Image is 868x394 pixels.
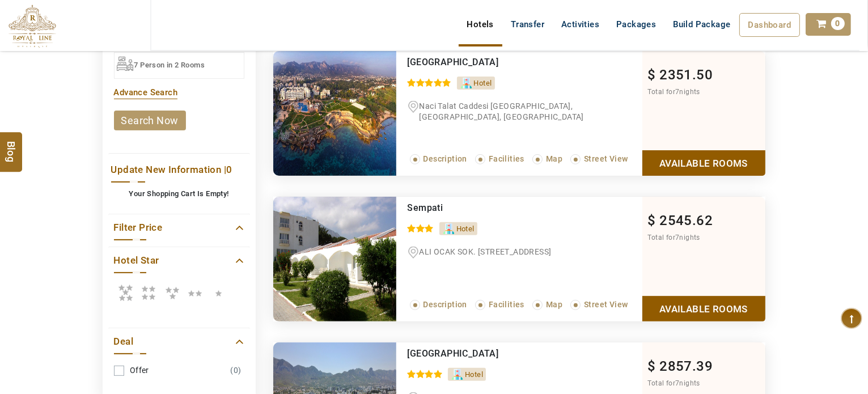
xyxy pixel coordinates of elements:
span: 2857.39 [659,358,713,374]
span: Hotel [474,79,492,87]
span: Dashboard [748,20,791,30]
span: Description [424,154,467,163]
a: 0 [806,13,851,36]
span: Facilities [489,300,524,309]
div: Oscar Resort Hotel [408,348,595,359]
span: Facilities [489,154,524,163]
b: Your Shopping Cart Is Empty! [129,189,228,198]
a: Show Rooms [642,296,765,321]
span: $ [648,213,656,228]
a: Offer(0) [114,360,244,381]
a: Sempati [408,202,443,213]
span: 7 [675,88,679,96]
a: Update New Information |0 [111,162,247,177]
a: Hotel Star [114,253,244,268]
span: Total for nights [648,234,700,242]
div: Sempati [408,202,595,214]
span: ALI OCAK SOK. [STREET_ADDRESS] [420,247,552,256]
img: The Royal Line Holidays [9,5,56,48]
a: Advance Search [114,87,178,98]
a: search now [114,111,186,130]
span: $ [648,358,656,374]
a: Filter Price [114,220,244,235]
span: Blog [4,141,19,151]
span: 2545.62 [659,213,713,228]
span: Hotel [465,370,483,379]
span: 0 [226,164,232,175]
span: (0) [227,365,244,375]
img: 48d334b24ece71fec90ca311bb88cafd90374a33.jpeg [273,51,396,176]
a: Packages [608,13,664,36]
span: Description [424,300,467,309]
a: [GEOGRAPHIC_DATA] [408,348,499,359]
a: Hotels [459,13,502,36]
span: 7 [675,234,679,242]
span: 0 [831,17,845,30]
a: Build Package [664,13,739,36]
a: Show Rooms [642,150,765,176]
span: 7 [675,379,679,387]
span: Street View [584,300,628,309]
a: Deal [114,334,244,349]
img: 1bc11c0d0a779d4ba75b120499a77ddca8a0cf19.jpeg [273,197,396,321]
span: Map [546,154,562,163]
span: Total for nights [648,88,700,96]
a: Activities [553,13,608,36]
a: Transfer [502,13,553,36]
span: Hotel [456,224,475,233]
span: Naci Talat Caddesi [GEOGRAPHIC_DATA], [GEOGRAPHIC_DATA], [GEOGRAPHIC_DATA] [420,101,584,121]
span: Total for nights [648,379,700,387]
span: Map [546,300,562,309]
span: Street View [584,154,628,163]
